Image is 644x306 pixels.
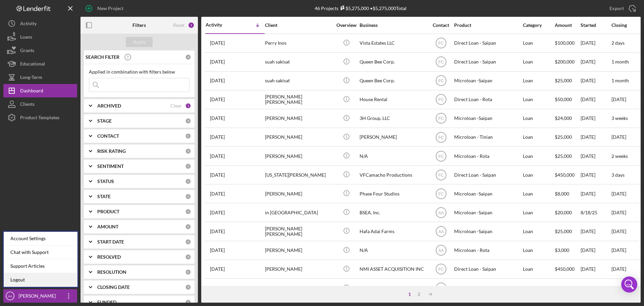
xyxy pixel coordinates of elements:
[185,239,191,245] div: 0
[523,166,554,184] div: Loan
[3,97,77,111] button: Clients
[97,148,126,154] b: RISK RATING
[414,292,424,297] div: 2
[360,242,427,259] div: N/A
[555,266,575,272] span: $450,000
[611,59,629,64] time: 1 month
[581,166,611,184] div: [DATE]
[360,128,427,146] div: [PERSON_NAME]
[4,232,77,246] div: Account Settings
[185,118,191,124] div: 0
[338,5,369,11] div: $5,275,000
[454,72,521,90] div: Microloan -Saipan
[438,79,444,83] text: FC
[438,267,444,272] text: FC
[20,111,59,126] div: Product Templates
[523,222,554,240] div: Loan
[611,172,625,178] time: 3 days
[265,242,332,259] div: [PERSON_NAME]
[20,44,34,59] div: Grants
[581,91,611,108] div: [DATE]
[428,23,453,28] div: Contact
[523,279,554,297] div: Loan
[80,2,130,15] button: New Project
[454,110,521,127] div: Microloan -Saipan
[360,279,427,297] div: Maintain
[265,128,332,146] div: [PERSON_NAME]
[185,209,191,215] div: 0
[185,254,191,260] div: 0
[20,57,45,72] div: Educational
[210,154,225,159] time: 2025-09-09 02:44
[609,2,624,15] div: Export
[185,103,191,109] div: 1
[3,289,77,303] button: AA[PERSON_NAME]
[611,266,626,272] time: [DATE]
[265,222,332,240] div: [PERSON_NAME] [PERSON_NAME]
[97,179,114,184] b: STATUS
[3,17,77,30] button: Activity
[20,97,35,113] div: Clients
[611,78,629,83] time: 1 month
[555,210,572,215] span: $20,000
[581,279,611,297] div: [DATE]
[454,166,521,184] div: Direct Loan - Saipan
[210,266,225,272] time: 2025-07-31 05:31
[360,72,427,90] div: Queen Bee Corp.
[3,44,77,57] button: Grants
[210,78,225,83] time: 2025-09-24 03:06
[523,34,554,52] div: Loan
[185,178,191,184] div: 0
[17,289,60,304] div: [PERSON_NAME]
[555,96,572,102] span: $50,000
[555,153,572,159] span: $25,000
[315,5,407,11] div: 46 Projects • $5,275,000 Total
[265,147,332,165] div: [PERSON_NAME]
[86,54,119,60] b: SEARCH FILTER
[581,53,611,71] div: [DATE]
[20,84,43,99] div: Dashboard
[581,34,611,52] div: [DATE]
[611,228,626,234] time: [DATE]
[188,22,195,29] div: 1
[454,34,521,52] div: Direct Loan - Saipan
[555,247,569,253] span: $3,000
[438,135,444,140] text: FC
[611,153,628,159] time: 2 weeks
[611,210,626,215] time: [DATE]
[555,59,575,64] span: $200,000
[210,229,225,234] time: 2025-08-14 05:40
[581,222,611,240] div: [DATE]
[611,115,628,121] time: 3 weeks
[523,185,554,203] div: Loan
[611,191,626,196] time: [DATE]
[581,204,611,221] div: 8/18/25
[555,23,580,28] div: Amount
[581,147,611,165] div: [DATE]
[454,222,521,240] div: Microloan -Saipan
[20,71,42,86] div: Long-Term
[97,164,124,169] b: SENTIMENT
[97,239,124,245] b: START DATE
[523,91,554,108] div: Loan
[185,163,191,169] div: 0
[523,204,554,221] div: Loan
[523,53,554,71] div: Loan
[20,17,37,32] div: Activity
[210,40,225,46] time: 2025-09-28 23:34
[97,118,112,124] b: STAGE
[555,191,569,196] span: $8,000
[20,30,32,45] div: Loans
[3,30,77,44] button: Loans
[581,242,611,259] div: [DATE]
[265,34,332,52] div: Perry Inos
[438,116,444,121] text: FC
[454,204,521,221] div: Microloan -Saipan
[97,300,116,305] b: FUNDED
[405,292,414,297] div: 1
[97,269,126,275] b: RESOLUTION
[210,116,225,121] time: 2025-09-17 05:43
